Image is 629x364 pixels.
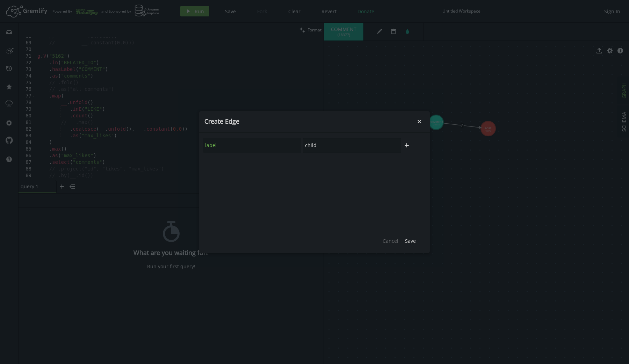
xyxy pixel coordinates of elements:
button: Close [414,116,425,127]
span: Save [405,238,416,244]
button: Save [402,236,419,246]
span: Cancel [383,238,398,244]
input: Property Name [203,138,301,153]
h4: Create Edge [204,117,414,125]
input: Property Value [303,138,401,153]
button: Cancel [379,236,402,246]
